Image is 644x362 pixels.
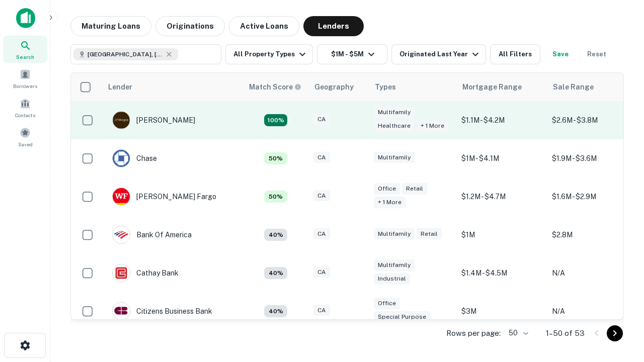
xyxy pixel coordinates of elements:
[113,150,130,167] img: picture
[456,101,547,139] td: $1.1M - $4.2M
[553,81,594,93] div: Sale Range
[70,16,151,36] button: Maturing Loans
[402,183,427,195] div: Retail
[374,183,400,195] div: Office
[108,81,132,93] div: Lender
[3,123,47,150] a: Saved
[462,81,522,93] div: Mortgage Range
[264,152,287,164] div: Matching Properties: 5, hasApolloMatch: undefined
[374,197,406,208] div: + 1 more
[374,152,415,163] div: Multifamily
[264,267,287,279] div: Matching Properties: 4, hasApolloMatch: undefined
[313,305,330,316] div: CA
[112,302,212,320] div: Citizens Business Bank
[490,44,540,64] button: All Filters
[547,139,637,177] td: $1.9M - $3.6M
[399,48,481,60] div: Originated Last Year
[3,65,47,92] a: Borrowers
[546,327,585,339] p: 1–50 of 53
[155,16,225,36] button: Originations
[375,81,396,93] div: Types
[102,73,243,101] th: Lender
[547,216,637,254] td: $2.8M
[456,216,547,254] td: $1M
[249,81,301,93] div: Capitalize uses an advanced AI algorithm to match your search with the best lender. The match sco...
[113,226,130,243] img: picture
[3,36,47,63] a: Search
[505,326,530,340] div: 50
[547,292,637,330] td: N/A
[456,139,547,177] td: $1M - $4.1M
[456,292,547,330] td: $3M
[456,254,547,292] td: $1.4M - $4.5M
[547,101,637,139] td: $2.6M - $3.8M
[264,229,287,241] div: Matching Properties: 4, hasApolloMatch: undefined
[225,44,313,64] button: All Property Types
[417,120,448,132] div: + 1 more
[15,111,35,119] span: Contacts
[112,188,216,206] div: [PERSON_NAME] Fargo
[607,325,623,341] button: Go to next page
[249,81,299,93] h6: Match Score
[13,82,37,90] span: Borrowers
[456,177,547,216] td: $1.2M - $4.7M
[112,226,192,244] div: Bank Of America
[113,112,130,129] img: picture
[314,81,354,93] div: Geography
[581,44,613,64] button: Reset
[88,50,163,59] span: [GEOGRAPHIC_DATA], [GEOGRAPHIC_DATA], [GEOGRAPHIC_DATA]
[417,228,442,240] div: Retail
[16,8,35,28] img: capitalize-icon.png
[547,73,637,101] th: Sale Range
[264,305,287,317] div: Matching Properties: 4, hasApolloMatch: undefined
[243,73,308,101] th: Capitalize uses an advanced AI algorithm to match your search with the best lender. The match sco...
[369,73,456,101] th: Types
[264,114,287,126] div: Matching Properties: 18, hasApolloMatch: undefined
[594,249,644,298] iframe: Chat Widget
[112,149,157,167] div: Chase
[112,264,179,282] div: Cathay Bank
[264,191,287,203] div: Matching Properties: 5, hasApolloMatch: undefined
[113,303,130,320] img: picture
[547,177,637,216] td: $1.6M - $2.9M
[3,94,47,121] a: Contacts
[446,327,501,339] p: Rows per page:
[391,44,486,64] button: Originated Last Year
[547,254,637,292] td: N/A
[374,311,430,323] div: Special Purpose
[317,44,387,64] button: $1M - $5M
[113,264,130,282] img: picture
[456,73,547,101] th: Mortgage Range
[303,16,364,36] button: Lenders
[374,273,410,285] div: Industrial
[374,259,415,271] div: Multifamily
[229,16,299,36] button: Active Loans
[374,120,415,132] div: Healthcare
[18,140,33,148] span: Saved
[16,53,34,61] span: Search
[313,228,330,240] div: CA
[544,44,577,64] button: Save your search to get updates of matches that match your search criteria.
[113,188,130,205] img: picture
[313,266,330,278] div: CA
[112,111,195,129] div: [PERSON_NAME]
[374,228,415,240] div: Multifamily
[313,190,330,202] div: CA
[313,114,330,125] div: CA
[374,107,415,118] div: Multifamily
[313,152,330,163] div: CA
[308,73,369,101] th: Geography
[374,298,400,309] div: Office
